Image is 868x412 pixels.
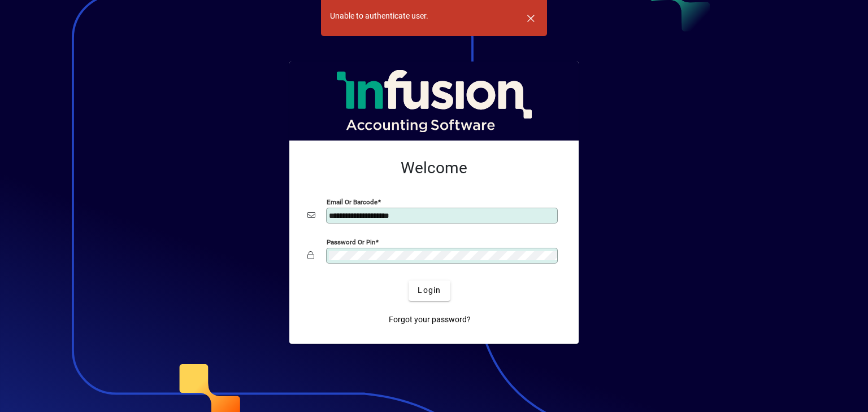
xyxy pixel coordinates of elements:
span: Forgot your password? [389,314,471,326]
div: Unable to authenticate user. [330,10,428,22]
h2: Welcome [307,159,561,178]
span: Login [418,284,441,296]
mat-label: Password or Pin [327,238,375,246]
button: Login [409,280,450,301]
mat-label: Email or Barcode [327,198,377,205]
a: Forgot your password? [384,310,475,330]
button: Dismiss [517,5,544,32]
